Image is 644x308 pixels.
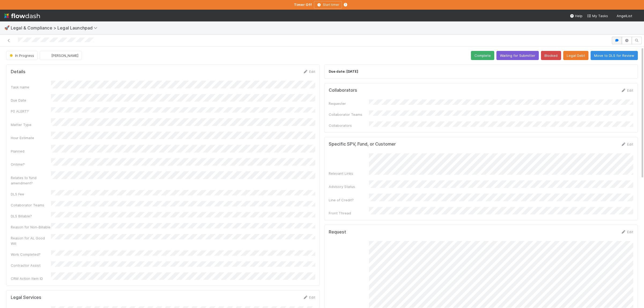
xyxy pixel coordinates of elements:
[11,213,51,219] div: DLS Billable?
[329,229,346,235] h5: Request
[294,2,312,7] strong: Timer Off
[329,69,358,73] strong: Due date: [DATE]
[329,101,369,106] div: Requester
[617,14,632,18] span: AngelList
[329,184,369,189] div: Advisory Status
[11,252,51,257] div: Work Completed?
[329,171,369,176] div: Relevant Links
[11,175,51,186] div: Relates to fund amendment?
[11,84,51,90] div: Task name
[314,1,342,9] button: Start timer
[329,88,357,93] h5: Collaborators
[11,224,51,230] div: Reason for Non-Billable
[11,25,100,31] span: Legal & Compliance > Legal Launchpad
[329,197,369,203] div: Line of Credit?
[303,69,315,74] a: Edit
[329,112,369,117] div: Collaborator Teams
[11,98,51,103] div: Due Date
[541,51,561,60] button: Blocked
[329,123,369,128] div: Collaborators
[587,14,608,18] span: My Tasks
[303,295,315,299] a: Edit
[587,13,608,18] a: My Tasks
[11,191,51,197] div: DLS Fee
[4,25,10,30] span: 🚀
[591,51,638,60] button: Move to DLS for Review
[4,11,40,20] img: logo-inverted-e16ddd16eac7371096b0.svg
[329,210,369,216] div: Front Thread
[6,51,38,60] button: In Progress
[621,88,633,92] a: Edit
[329,142,396,147] h5: Specific SPV, Fund, or Customer
[11,235,51,246] div: Reason for AL Good Will
[570,13,583,18] div: Help
[621,142,633,146] a: Edit
[11,149,51,154] div: Planned
[11,135,51,140] div: Hour Estimate
[11,295,41,300] h5: Legal Services
[471,51,494,60] button: Complete
[634,13,640,19] img: avatar_55b415e2-df6a-4422-95b4-4512075a58f2.png
[11,162,51,167] div: Ontime?
[563,51,588,60] button: Legal Debt
[11,69,25,75] h5: Details
[11,202,51,208] div: Collaborator Teams
[11,109,51,114] div: P0 ALERT?
[621,230,633,234] a: Edit
[11,276,51,281] div: CRM Action Item ID
[11,122,51,127] div: Matter Type
[496,51,539,60] button: Waiting for Submitter
[9,53,34,58] span: In Progress
[11,263,51,268] div: Contractor Assist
